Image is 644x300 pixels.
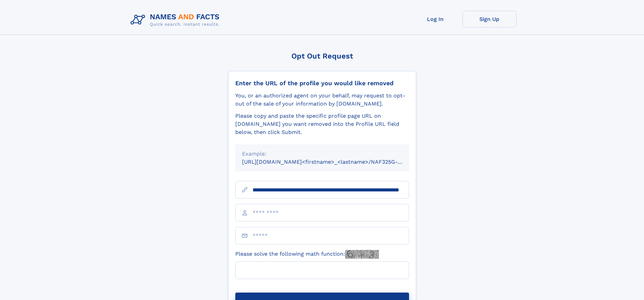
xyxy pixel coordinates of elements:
[128,11,225,29] img: Logo Names and Facts
[235,79,409,87] div: Enter the URL of the profile you would like removed
[235,92,409,108] div: You, or an authorized agent on your behalf, may request to opt-out of the sale of your informatio...
[408,11,462,27] a: Log In
[462,11,517,27] a: Sign Up
[242,150,402,158] div: Example:
[235,250,379,259] label: Please solve the following math function:
[235,112,409,136] div: Please copy and paste the specific profile page URL on [DOMAIN_NAME] you want removed into the Pr...
[228,52,416,60] div: Opt Out Request
[242,159,422,165] small: [URL][DOMAIN_NAME]<firstname>_<lastname>/NAF325G-xxxxxxxx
